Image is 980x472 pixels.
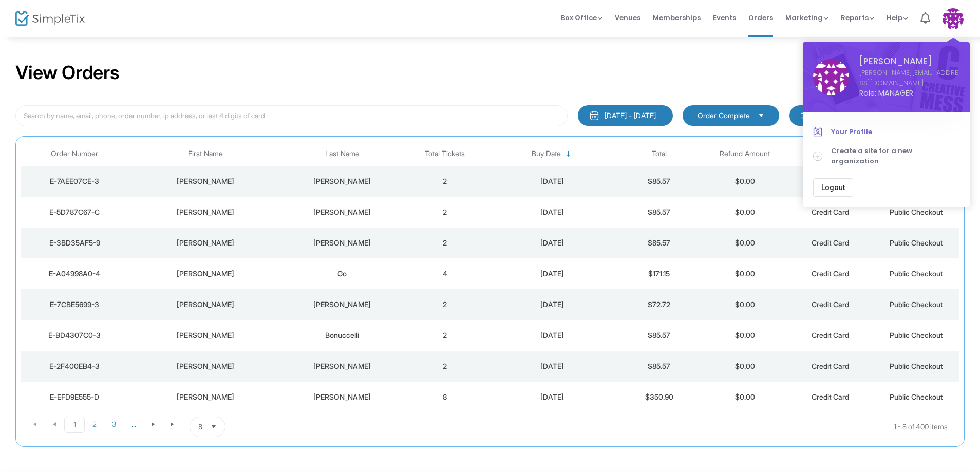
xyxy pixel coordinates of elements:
div: E-A04998A0-4 [24,269,125,279]
div: E-BD4307C0-3 [24,330,125,341]
td: $85.57 [616,351,702,382]
td: 2 [402,320,488,351]
m-button: Advanced filters [789,105,884,126]
th: Refund Amount [702,142,788,166]
span: Logout [821,183,845,192]
th: Total [616,142,702,166]
div: Go [285,269,400,279]
div: Thomas [130,330,279,341]
button: Select [206,417,221,437]
div: 9/25/2025 [491,392,614,402]
span: Events [713,5,736,31]
span: Venues [615,5,640,31]
div: 9/25/2025 [491,207,614,217]
span: Public Checkout [890,392,943,401]
td: $0.00 [702,351,788,382]
span: Public Checkout [890,300,943,309]
span: Order Complete [698,110,750,121]
span: Page 3 [104,417,124,432]
td: 2 [402,166,488,197]
a: [PERSON_NAME][EMAIL_ADDRESS][DOMAIN_NAME] [859,68,959,88]
span: Page 1 [64,417,85,433]
span: Memberships [653,5,701,31]
span: Buy Date [532,149,561,158]
span: Marketing [785,13,828,23]
td: $0.00 [702,166,788,197]
span: Credit Card [812,362,849,370]
div: 9/25/2025 [491,238,614,248]
span: Your Profile [831,127,959,137]
td: 2 [402,289,488,320]
td: 8 [402,382,488,412]
span: Go to the next page [143,417,163,432]
span: First Name [188,149,223,158]
span: Go to the next page [149,420,157,428]
th: Total Tickets [402,142,488,166]
td: 2 [402,351,488,382]
td: $171.15 [616,258,702,289]
button: Logout [813,178,853,197]
td: $0.00 [702,197,788,228]
div: E-7AEE07CE-3 [24,176,125,186]
span: Credit Card [812,238,849,247]
a: Your Profile [813,122,959,142]
span: Box Office [561,13,602,23]
div: 9/25/2025 [491,176,614,186]
div: 9/25/2025 [491,299,614,310]
input: Search by name, email, phone, order number, ip address, or last 4 digits of card [15,105,568,126]
span: Credit Card [812,331,849,339]
div: OConnor [285,238,400,248]
div: [DATE] - [DATE] [605,110,656,121]
div: Fishkind [285,299,400,310]
span: Page 2 [85,417,104,432]
span: Go to the last page [163,417,182,432]
div: Conry [285,361,400,371]
div: E-5D787C67-C [24,207,125,217]
a: Create a site for a new organization [813,141,959,171]
div: David [130,238,279,248]
span: Orders [748,5,773,31]
span: Sortable [564,150,573,158]
span: Credit Card [812,392,849,401]
div: Bonuccelli [285,330,400,341]
img: filter [801,110,811,121]
td: $85.57 [616,320,702,351]
span: Role: MANAGER [859,88,959,99]
td: $85.57 [616,197,702,228]
div: Noah [130,207,279,217]
div: Scott [130,299,279,310]
span: Public Checkout [890,331,943,339]
div: E-EFD9E555-D [24,392,125,402]
span: Page 4 [124,417,143,432]
span: Last Name [325,149,360,158]
kendo-pager-info: 1 - 8 of 400 items [328,417,948,437]
div: Nixon [130,269,279,279]
div: 9/25/2025 [491,330,614,341]
button: [DATE] - [DATE] [578,105,673,126]
div: 9/25/2025 [491,269,614,279]
span: Order Number [51,149,98,158]
span: Create a site for a new organization [831,146,959,166]
td: $0.00 [702,228,788,258]
td: $0.00 [702,258,788,289]
span: Credit Card [812,300,849,309]
div: E-3BD35AF5-9 [24,238,125,248]
img: monthly [589,110,599,121]
div: Nancy [130,361,279,371]
td: 4 [402,258,488,289]
td: $350.90 [616,382,702,412]
td: $85.57 [616,228,702,258]
span: Reports [841,13,874,23]
span: Public Checkout [890,269,943,278]
td: $85.57 [616,166,702,197]
td: $0.00 [702,289,788,320]
span: Credit Card [812,269,849,278]
button: Select [754,110,768,121]
div: Joan [130,392,279,402]
td: $72.72 [616,289,702,320]
span: 8 [198,422,202,432]
td: $0.00 [702,382,788,412]
span: [PERSON_NAME] [859,55,959,68]
span: Public Checkout [890,362,943,370]
div: Migliore [285,207,400,217]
